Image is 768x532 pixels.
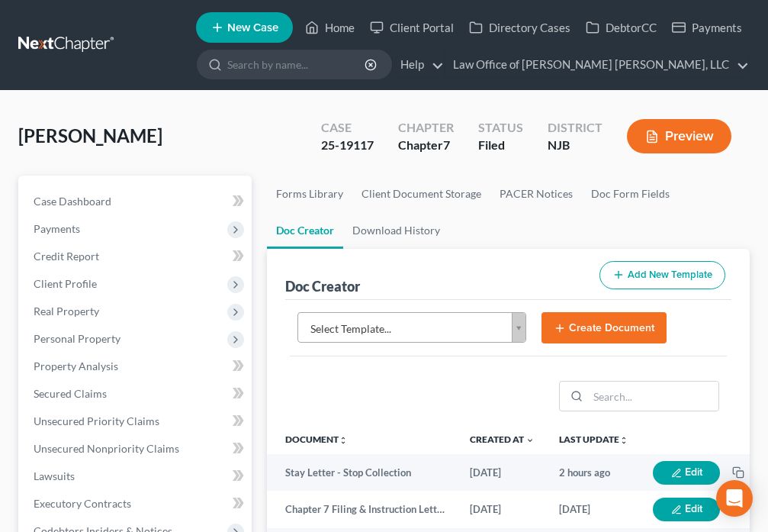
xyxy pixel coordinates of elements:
a: Property Analysis [21,353,252,380]
div: 25-19117 [321,137,374,154]
a: Doc Creator [267,212,343,249]
a: Lawsuits [21,463,252,490]
span: Personal Property [34,332,121,345]
span: Secured Claims [34,387,107,400]
i: unfold_more [619,436,628,445]
a: Last Updateunfold_more [559,434,628,445]
a: Forms Library [267,176,352,212]
span: New Case [227,22,278,34]
a: Download History [343,212,449,249]
div: Doc Creator [285,277,360,295]
a: Doc Form Fields [582,176,679,212]
td: [DATE] [547,491,641,527]
span: Executory Contracts [34,497,131,510]
span: Unsecured Nonpriority Claims [34,442,179,455]
a: Credit Report [21,243,252,270]
a: Created at expand_more [470,434,535,445]
span: Payments [34,222,80,235]
a: Secured Claims [21,380,252,408]
a: Home [297,14,362,41]
span: Client Profile [34,277,97,290]
button: Preview [627,119,731,153]
a: DebtorCC [578,14,664,41]
a: Unsecured Priority Claims [21,408,252,435]
button: Edit [653,498,720,521]
div: Chapter [398,137,454,154]
a: PACER Notices [490,176,582,212]
div: Chapter [398,119,454,137]
span: Case Dashboard [34,195,111,208]
input: Search by name... [227,50,367,79]
td: 2 hours ago [547,454,641,491]
span: Lawsuits [34,469,75,482]
i: unfold_more [339,436,348,445]
a: Executory Contracts [21,490,252,517]
span: [PERSON_NAME] [18,124,162,147]
a: Help [393,51,444,79]
span: Credit Report [34,250,99,263]
div: Case [321,119,374,137]
div: District [548,119,603,137]
a: Client Document Storage [352,176,490,212]
div: Open Intercom Messenger [716,480,753,517]
a: Client Portal [362,14,461,41]
a: Law Office of [PERSON_NAME] [PERSON_NAME], LLC [445,51,749,79]
span: Unsecured Priority Claims [34,414,159,427]
a: Unsecured Nonpriority Claims [21,435,252,463]
span: Real Property [34,305,99,318]
span: 7 [443,137,450,152]
button: Create Document [541,312,667,344]
i: expand_more [525,436,535,445]
div: NJB [548,137,603,154]
a: Select Template... [297,312,526,343]
td: [DATE] [458,491,547,527]
div: Filed [478,137,523,154]
button: Add New Template [599,261,725,289]
span: Select Template... [310,319,493,339]
td: [DATE] [458,454,547,491]
a: Directory Cases [461,14,578,41]
td: Chapter 7 Filing & Instruction Letter - [PERSON_NAME] Trustee [267,491,458,527]
td: Stay Letter - Stop Collection [267,454,458,491]
a: Payments [664,14,750,41]
span: Property Analysis [34,360,118,372]
button: Edit [653,461,720,485]
a: Case Dashboard [21,188,252,215]
a: Documentunfold_more [285,434,348,445]
div: Status [478,119,523,137]
input: Search... [588,382,718,411]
